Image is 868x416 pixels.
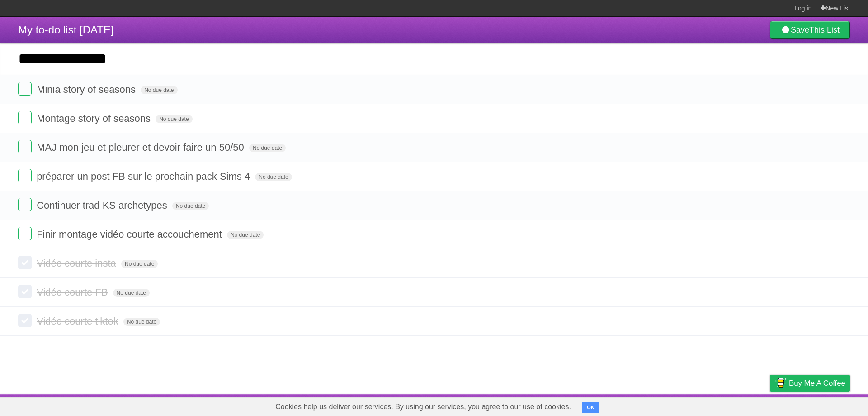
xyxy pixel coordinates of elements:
span: No due date [172,202,209,210]
label: Done [18,169,32,182]
img: Buy me a coffee [774,375,787,391]
span: Cookies help us deliver our services. By using our services, you agree to our use of cookies. [266,398,580,416]
label: Done [18,227,32,240]
span: MAJ mon jeu et pleurer et devoir faire un 50/50 [37,142,246,153]
span: Buy me a coffee [789,375,845,391]
span: No due date [156,115,192,123]
label: Done [18,198,32,211]
a: Developers [679,397,716,414]
span: No due date [249,144,286,152]
a: Suggest a feature [793,397,850,414]
a: SaveThis List [770,21,850,39]
button: OK [582,402,599,413]
span: No due date [113,289,150,297]
a: Terms [727,397,747,414]
span: Vidéo courte FB [37,287,110,298]
label: Done [18,111,32,124]
span: Montage story of seasons [37,113,153,124]
span: préparer un post FB sur le prochain pack Sims 4 [37,171,252,182]
span: Vidéo courte tiktok [37,316,121,327]
b: This List [809,25,840,34]
span: Vidéo courte insta [37,258,118,269]
label: Done [18,314,32,327]
span: No due date [123,318,160,326]
span: No due date [227,231,264,239]
a: Buy me a coffee [770,375,850,392]
a: Privacy [758,397,782,414]
span: No due date [121,260,158,268]
span: Finir montage vidéo courte accouchement [37,229,224,240]
label: Done [18,140,32,153]
span: Minia story of seasons [37,84,138,95]
label: Done [18,82,32,96]
span: Continuer trad KS archetypes [37,200,170,211]
label: Done [18,285,32,298]
span: No due date [141,86,177,94]
label: Done [18,256,32,269]
span: My to-do list [DATE] [18,24,114,36]
span: No due date [255,173,292,181]
a: About [650,397,669,414]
